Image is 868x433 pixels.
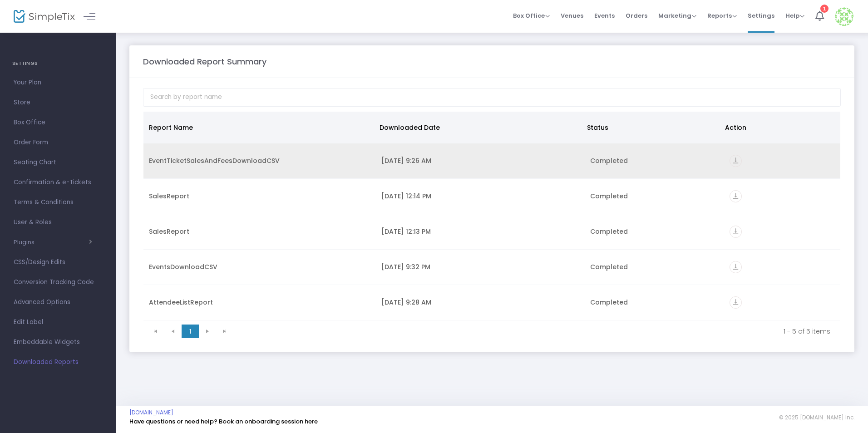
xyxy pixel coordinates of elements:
span: Conversion Tracking Code [14,276,102,288]
div: Completed [590,227,719,236]
span: Marketing [658,11,696,20]
div: https://go.SimpleTix.com/igsli [730,261,835,273]
span: Seating Chart [14,157,102,168]
div: Completed [590,156,719,165]
a: Have questions or need help? Book an onboarding session here [129,417,318,426]
span: Box Office [14,117,102,128]
input: Search by report name [143,88,841,107]
div: SalesReport [149,227,370,236]
a: vertical_align_bottom [730,228,742,237]
span: Order Form [14,137,102,148]
th: Action [720,112,835,143]
div: https://go.SimpleTix.com/d02ze [730,155,835,167]
span: Embeddable Widgets [14,336,102,348]
div: Completed [590,262,719,271]
div: 8/25/2025 12:13 PM [381,227,580,236]
div: 5/29/2025 9:32 PM [381,262,580,271]
i: vertical_align_bottom [730,155,742,167]
a: vertical_align_bottom [730,264,742,273]
i: vertical_align_bottom [730,296,742,309]
div: SalesReport [149,192,370,201]
kendo-pager-info: 1 - 5 of 5 items [240,327,830,336]
span: Store [14,97,102,108]
span: Events [594,4,615,27]
div: https://go.SimpleTix.com/1tl09 [730,296,835,309]
m-panel-title: Downloaded Report Summary [143,55,266,68]
th: Report Name [143,112,374,143]
div: https://go.SimpleTix.com/dm5s3 [730,190,835,202]
div: 1 [820,5,829,13]
i: vertical_align_bottom [730,261,742,273]
th: Status [582,112,720,143]
a: [DOMAIN_NAME] [129,409,173,416]
div: 9/13/2025 9:26 AM [381,156,580,165]
span: Reports [707,11,737,20]
h4: SETTINGS [12,54,104,73]
span: Venues [561,4,583,27]
a: vertical_align_bottom [730,193,742,202]
div: 4/11/2025 9:28 AM [381,298,580,307]
th: Downloaded Date [374,112,582,143]
div: Completed [590,192,719,201]
i: vertical_align_bottom [730,190,742,202]
div: EventsDownloadCSV [149,262,370,271]
span: Help [785,11,804,20]
span: CSS/Design Edits [14,256,102,268]
span: Settings [748,4,774,27]
span: Edit Label [14,316,102,328]
span: Advanced Options [14,296,102,308]
a: vertical_align_bottom [730,157,742,167]
span: Box Office [513,11,550,20]
span: Orders [626,4,647,27]
span: Terms & Conditions [14,197,102,208]
div: Data table [143,112,840,320]
button: Plugins [14,239,92,246]
div: Completed [590,298,719,307]
span: Confirmation & e-Tickets [14,177,102,188]
div: AttendeeListReport [149,298,370,307]
div: https://go.SimpleTix.com/jz952 [730,226,835,238]
span: User & Roles [14,216,102,228]
span: Your Plan [14,77,102,89]
div: EventTicketSalesAndFeesDownloadCSV [149,156,370,165]
div: 8/25/2025 12:14 PM [381,192,580,201]
i: vertical_align_bottom [730,226,742,238]
span: Downloaded Reports [14,356,102,368]
span: Page 1 [182,325,199,338]
a: vertical_align_bottom [730,299,742,308]
span: © 2025 [DOMAIN_NAME] Inc. [779,414,854,421]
